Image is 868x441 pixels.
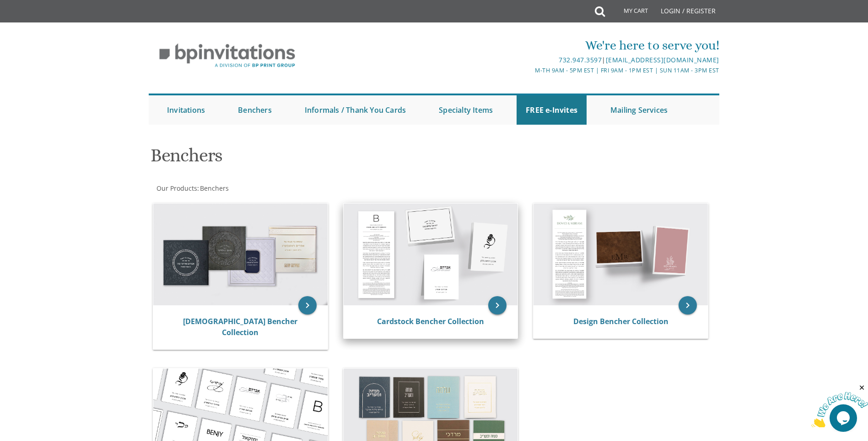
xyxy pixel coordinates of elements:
a: [EMAIL_ADDRESS][DOMAIN_NAME] [606,55,719,64]
a: Invitations [158,95,214,125]
img: Cardstock Bencher Collection [344,204,518,305]
a: FREE e-Invites [517,95,587,125]
a: keyboard_arrow_right [488,296,507,314]
a: Benchers [229,95,281,125]
h1: Benchers [151,145,524,172]
div: We're here to serve you! [340,36,719,55]
a: Informals / Thank You Cards [296,95,415,125]
div: : [149,184,434,193]
div: | [340,55,719,66]
span: Benchers [200,184,229,193]
img: Design Bencher Collection [534,204,708,305]
img: Judaica Bencher Collection [153,204,328,305]
div: M-Th 9am - 5pm EST | Fri 9am - 1pm EST | Sun 11am - 3pm EST [340,66,719,75]
a: Specialty Items [430,95,502,125]
a: Cardstock Bencher Collection [377,316,484,326]
a: My Cart [604,1,654,24]
a: keyboard_arrow_right [298,296,317,314]
a: Design Bencher Collection [573,316,669,326]
a: keyboard_arrow_right [679,296,697,314]
a: Our Products [156,184,197,193]
img: BP Invitation Loft [149,37,306,75]
a: 732.947.3597 [559,55,602,64]
a: Benchers [199,184,229,193]
a: [DEMOGRAPHIC_DATA] Bencher Collection [183,316,297,337]
iframe: chat widget [811,384,868,427]
a: Mailing Services [601,95,677,125]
